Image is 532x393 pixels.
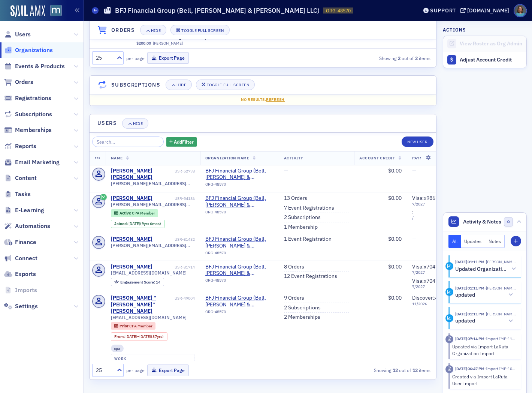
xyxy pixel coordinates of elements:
a: [PERSON_NAME] [111,195,152,202]
a: BFJ Financial Group (Bell, [PERSON_NAME] & [PERSON_NAME] LLC) ([GEOGRAPHIC_DATA], [GEOGRAPHIC_DATA]) [205,295,273,308]
a: Email Marketing [4,158,60,166]
span: [DATE] [139,334,151,339]
time: 3/31/2023 07:14 PM [455,336,484,341]
a: Finance [4,238,36,246]
span: 7 / 2027 [412,270,452,275]
button: updated [455,317,516,325]
div: Active: Active: CPA Member [111,209,158,217]
div: – (37yrs) [126,334,164,339]
button: updated [455,291,516,299]
a: Organizations [4,46,53,54]
a: Connect [4,254,37,262]
time: 3/31/2023 06:47 PM [455,366,484,371]
span: Email Marketing [15,158,60,166]
span: 7 / 2027 [412,284,452,289]
span: Visa : x7041 [412,263,438,270]
span: Events & Products [15,62,65,70]
img: SailAMX [50,5,62,16]
div: Prior: Prior: CPA Member [111,322,156,330]
strong: 12 [391,367,399,373]
span: CPA Member [132,210,155,216]
span: Discover : x0828 [412,294,449,301]
span: Account Credit [359,155,395,160]
span: Orders [15,78,33,86]
label: per page [126,55,145,61]
div: Imported Activity [445,335,453,343]
span: Imports [15,286,37,294]
span: $200.00 [136,41,151,46]
a: Reports [4,142,36,150]
div: Joined: 2016-02-03 00:00:00 [111,220,165,228]
time: 7/2/2025 01:11 PM [455,259,484,264]
a: 2 Subscriptions [284,304,321,311]
a: Prior CPA Member [114,324,152,328]
span: BFJ Financial Group (Bell, Frech & Jacobs LLC) (Columbia, MD) [205,168,273,181]
a: BFJ Financial Group (Bell, [PERSON_NAME] & [PERSON_NAME] LLC) ([GEOGRAPHIC_DATA], [GEOGRAPHIC_DATA]) [205,195,273,208]
a: 2 Memberships [284,314,320,321]
div: Toggle Full Screen [181,28,224,32]
a: [PERSON_NAME] [111,264,152,270]
div: USR-49004 [175,296,195,301]
span: / [412,216,452,220]
span: Import IMP-1199 [484,336,517,341]
span: Organization Name [205,155,250,160]
span: From : [114,334,126,339]
input: Search… [92,136,164,147]
span: Reports [15,142,36,150]
a: 9 Orders [284,295,304,301]
span: Exports [15,270,36,278]
span: 7 / 2027 [412,202,452,207]
span: 11 / 2026 [412,301,452,306]
span: — [412,235,416,242]
a: [PERSON_NAME] [153,41,183,46]
a: [PERSON_NAME] "[PERSON_NAME]" [PERSON_NAME] [111,295,173,315]
span: [PERSON_NAME][EMAIL_ADDRESS][DOMAIN_NAME] [111,202,195,207]
div: ORG-48570 [205,210,273,217]
a: BFJ Financial Group (Bell, [PERSON_NAME] & [PERSON_NAME] LLC) ([GEOGRAPHIC_DATA], [GEOGRAPHIC_DATA]) [205,264,273,277]
span: CPA Member [129,323,152,328]
span: Name [111,155,123,160]
div: ORG-48570 [205,278,273,285]
a: 1 Membership [284,224,318,231]
div: [PERSON_NAME] [111,236,152,243]
a: SailAMX [10,5,45,17]
span: Connect [15,254,37,262]
a: Users [4,30,31,39]
a: Subscriptions [4,110,52,118]
a: Orders [4,78,33,86]
a: 1 Event Registration [284,236,332,243]
button: Hide [166,79,192,90]
span: Import IMP-1071 [484,366,517,371]
div: Updated via Import LaRuta Organization Import [452,343,516,357]
div: Engagement Score: 14 [111,278,164,286]
a: Tasks [4,190,31,198]
div: Showing out of items [323,367,430,373]
div: ORG-48570 [205,182,273,189]
span: ORG-48570 [326,7,351,14]
button: Updates [461,235,486,248]
span: $0.00 [388,294,402,301]
span: Visa : x7041 [412,277,438,284]
span: $0.00 [388,235,402,242]
a: BFJ Financial Group (Bell, [PERSON_NAME] & [PERSON_NAME] LLC) ([GEOGRAPHIC_DATA], [GEOGRAPHIC_DATA]) [205,168,273,181]
div: Hide [151,28,161,32]
span: Activity [284,155,303,160]
span: [EMAIL_ADDRESS][DOMAIN_NAME] [111,315,187,320]
span: Settings [15,302,38,310]
span: BFJ Financial Group (Bell, Frech & Jacobs LLC) (Columbia, MD) [205,264,273,277]
span: Add Filter [174,138,194,145]
button: All [448,235,461,248]
span: [EMAIL_ADDRESS][DOMAIN_NAME] [111,270,187,276]
a: 7 Event Registrations [284,205,334,211]
strong: 12 [411,367,419,373]
time: 7/2/2025 01:11 PM [455,285,484,291]
h5: Updated Organization: BFJ Financial Group (Bell, [PERSON_NAME] & [PERSON_NAME] LLC) ([GEOGRAPHIC_... [455,266,509,273]
div: ORG-48570 [205,250,273,258]
a: Settings [4,302,38,310]
button: AddFilter [166,137,197,147]
span: Registrations [15,94,51,102]
div: Support [430,7,456,14]
span: E-Learning [15,206,44,214]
